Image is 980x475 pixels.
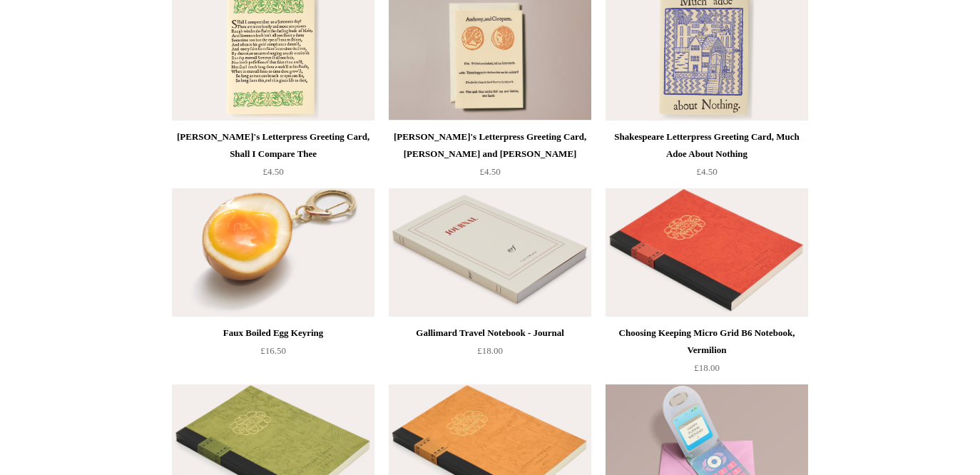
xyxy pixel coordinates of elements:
span: £18.00 [694,362,720,373]
a: Gallimard Travel Notebook - Journal Gallimard Travel Notebook - Journal [389,188,591,317]
div: Choosing Keeping Micro Grid B6 Notebook, Vermilion [609,325,805,359]
a: Choosing Keeping Micro Grid B6 Notebook, Vermilion £18.00 [606,325,808,383]
div: Faux Boiled Egg Keyring [175,325,371,342]
div: [PERSON_NAME]'s Letterpress Greeting Card, [PERSON_NAME] and [PERSON_NAME] [392,128,588,163]
a: Faux Boiled Egg Keyring Faux Boiled Egg Keyring [172,188,374,317]
a: [PERSON_NAME]'s Letterpress Greeting Card, Shall I Compare Thee £4.50 [172,128,374,187]
div: Shakespeare Letterpress Greeting Card, Much Adoe About Nothing [609,128,805,163]
a: Gallimard Travel Notebook - Journal £18.00 [389,325,591,383]
span: £18.00 [477,345,503,356]
img: Choosing Keeping Micro Grid B6 Notebook, Vermilion [606,188,808,317]
div: [PERSON_NAME]'s Letterpress Greeting Card, Shall I Compare Thee [175,128,371,163]
a: [PERSON_NAME]'s Letterpress Greeting Card, [PERSON_NAME] and [PERSON_NAME] £4.50 [389,128,591,187]
div: Gallimard Travel Notebook - Journal [392,325,588,342]
span: £4.50 [696,166,717,177]
span: £4.50 [262,166,283,177]
span: £4.50 [479,166,500,177]
span: £16.50 [260,345,286,356]
img: Faux Boiled Egg Keyring [172,188,374,317]
a: Choosing Keeping Micro Grid B6 Notebook, Vermilion Choosing Keeping Micro Grid B6 Notebook, Vermi... [606,188,808,317]
a: Shakespeare Letterpress Greeting Card, Much Adoe About Nothing £4.50 [606,128,808,187]
img: Gallimard Travel Notebook - Journal [389,188,591,317]
a: Faux Boiled Egg Keyring £16.50 [172,325,374,383]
